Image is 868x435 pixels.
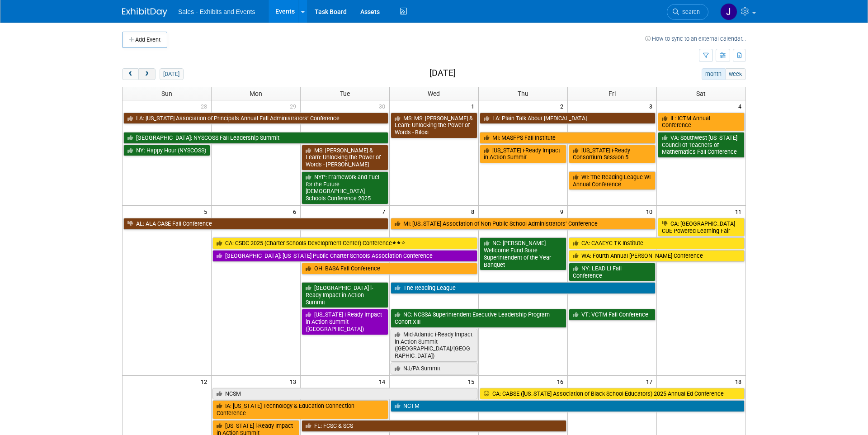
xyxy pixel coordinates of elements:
a: NC: NCSSA Superintendent Executive Leadership Program Cohort XIII [391,309,566,327]
a: [US_STATE] i-Ready Consortium Session 5 [569,145,656,163]
a: VT: VCTM Fall Conference [569,309,656,321]
span: 5 [203,206,211,217]
span: 8 [470,206,478,217]
a: WI: The Reading League WI Annual Conference [569,171,656,190]
a: [GEOGRAPHIC_DATA]: [US_STATE] Public Charter Schools Association Conference [212,250,477,262]
a: [GEOGRAPHIC_DATA] i-Ready Impact in Action Summit [302,282,388,308]
span: 13 [289,376,300,387]
a: IL: ICTM Annual Conference [658,113,745,131]
a: CA: [GEOGRAPHIC_DATA] CUE Powered Learning Fair [658,218,745,236]
a: MS: MS: [PERSON_NAME] & Learn: Unlocking the Power of Words - Biloxi [391,113,477,138]
span: 3 [648,100,656,112]
a: [GEOGRAPHIC_DATA]: NYSCOSS Fall Leadership Summit [123,132,388,144]
a: NY: Happy Hour (NYSCOSS) [123,145,210,156]
span: Thu [518,90,528,97]
a: WA: Fourth Annual [PERSON_NAME] Conference [569,250,745,262]
span: Mon [250,90,262,97]
a: LA: [US_STATE] Association of Principals Annual Fall Administrators’ Conference [123,113,388,124]
a: NC: [PERSON_NAME] Wellcome Fund State Superintendent of the Year Banquet [480,237,566,270]
span: 30 [378,100,389,112]
a: NJ/PA Summit [391,363,477,374]
img: Joe Quinn [720,3,737,20]
span: 14 [378,376,389,387]
button: Add Event [122,32,167,48]
a: How to sync to an external calendar... [645,35,746,42]
a: LA: Plain Talk About [MEDICAL_DATA] [480,113,656,124]
span: 10 [645,206,656,217]
a: NCSM [212,388,477,400]
span: 18 [734,376,745,387]
a: VA: Southwest [US_STATE] Council of Teachers of Mathematics Fall Conference [658,132,745,158]
span: 6 [292,206,300,217]
button: next [138,68,155,80]
a: Search [667,4,708,20]
h2: [DATE] [429,68,456,78]
a: [US_STATE] i-Ready Impact in Action Summit ([GEOGRAPHIC_DATA]) [302,309,388,335]
span: 29 [289,100,300,112]
a: CA: CABSE ([US_STATE] Association of Black School Educators) 2025 Annual Ed Conference [480,388,745,400]
span: Tue [340,90,350,97]
a: MI: [US_STATE] Association of Non-Public School Administrators’ Conference [391,218,656,230]
span: 17 [645,376,656,387]
a: MS: [PERSON_NAME] & Learn: Unlocking the Power of Words - [PERSON_NAME] [302,145,388,170]
span: Sat [696,90,706,97]
a: NCTM [391,400,745,412]
a: NYP: Framework and Fuel for the Future [DEMOGRAPHIC_DATA] Schools Conference 2025 [302,171,388,204]
button: week [725,68,746,80]
button: month [702,68,726,80]
span: Wed [428,90,440,97]
span: 12 [200,376,211,387]
a: FL: FCSC & SCS [302,420,566,432]
a: The Reading League [391,282,656,294]
span: Search [679,9,700,15]
span: 2 [559,100,567,112]
a: NY: LEAD LI Fall Conference [569,263,656,281]
a: OH: BASA Fall Conference [302,263,477,274]
button: prev [122,68,139,80]
span: 11 [734,206,745,217]
a: MI: MASFPS Fall Institute [480,132,656,144]
a: CA: CSDC 2025 (Charter Schools Development Center) Conference [212,237,477,249]
span: 15 [467,376,478,387]
a: Mid-Atlantic i-Ready Impact in Action Summit ([GEOGRAPHIC_DATA]/[GEOGRAPHIC_DATA]) [391,329,477,362]
span: Sales - Exhibits and Events [178,8,255,15]
span: 7 [381,206,389,217]
span: 28 [200,100,211,112]
a: [US_STATE] i-Ready Impact in Action Summit [480,145,566,163]
span: Fri [609,90,616,97]
span: 4 [737,100,745,112]
a: AL: ALA CASE Fall Conference [123,218,388,230]
span: 1 [470,100,478,112]
a: CA: CAAEYC TK Institute [569,237,745,249]
span: 9 [559,206,567,217]
span: 16 [556,376,567,387]
span: Sun [161,90,172,97]
img: ExhibitDay [122,8,167,17]
button: [DATE] [160,68,184,80]
a: IA: [US_STATE] Technology & Education Connection Conference [212,400,388,419]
